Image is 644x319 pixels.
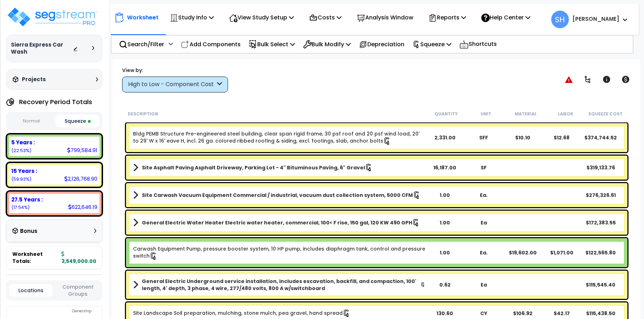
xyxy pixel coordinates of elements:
[142,164,365,171] b: Site Asphalt Paving Asphalt Driveway, Parking Lot - 4" Bituminous Paving, 6" Gravel
[177,36,245,53] div: Add Components
[359,40,404,49] p: Depreciation
[542,249,581,256] div: $1,071.00
[20,228,37,234] h3: Bonus
[22,76,46,83] h3: Projects
[142,192,413,199] b: Site Carwash Vacuum Equipment Commercial / industrial, vacuum dust collection system, 5000 CFM
[588,111,622,117] small: Squeeze Cost
[127,13,158,22] p: Worksheet
[551,11,569,28] span: SH
[133,245,425,260] a: Individual Item
[357,13,413,22] p: Analysis Window
[481,111,491,117] small: Unit
[119,40,164,49] p: Search/Filter
[459,39,497,49] p: Shortcuts
[503,134,542,141] div: $10.10
[425,219,464,226] div: 1.00
[133,309,350,317] a: Individual Item
[64,175,97,182] div: 2,126,768.90
[12,251,59,265] span: Worksheet Totals:
[11,139,35,146] b: 5 Years :
[542,310,581,317] div: $42.17
[425,164,464,171] div: 16,187.00
[464,310,503,317] div: CY
[464,249,503,256] div: Ea.
[133,278,425,292] a: Assembly Title
[133,163,425,173] a: Assembly Title
[133,130,425,145] a: Individual Item
[142,219,412,226] b: General Electric Water Heater Electric water heater, commercial, 100< F rise, 150 gal, 120 KW 490...
[21,307,102,315] div: Ownership
[61,251,96,265] b: 3,549,000.00
[464,281,503,288] div: Ea
[542,134,581,141] div: $12.68
[11,204,30,210] small: 17.544271344040574%
[464,219,503,226] div: Ea
[464,164,503,171] div: SF
[133,190,425,200] a: Assembly Title
[181,40,241,49] p: Add Components
[581,164,620,171] div: $319,133.76
[229,13,294,22] p: View Study Setup
[11,196,43,203] b: 27.5 Years :
[56,283,100,298] button: Component Groups
[303,40,351,49] p: Bulk Modify
[309,13,342,22] p: Costs
[11,167,37,175] b: 15 Years :
[425,310,464,317] div: 130.60
[142,278,421,292] b: General Electric Underground service installation, includes excavation, backfill, and compaction,...
[581,219,620,226] div: $172,383.55
[67,146,97,154] div: 799,584.91
[558,111,573,117] small: Labor
[456,36,501,53] div: Shortcuts
[128,80,215,89] div: High to Low - Component Cost
[581,281,620,288] div: $115,545.40
[128,111,158,117] small: Description
[355,36,408,53] div: Depreciation
[581,310,620,317] div: $115,438.50
[572,15,619,23] b: [PERSON_NAME]
[19,98,92,106] h4: Recovery Period Totals
[464,134,503,141] div: SFF
[55,115,100,127] button: Squeeze
[9,284,53,297] button: Locations
[11,41,73,55] h3: Sierra Express Car Wash
[425,249,464,256] div: 1.00
[6,6,98,28] img: logo_pro_r.png
[581,249,620,256] div: $122,565.80
[464,192,503,199] div: Ea.
[9,115,54,127] button: Normal
[413,40,451,49] p: Squeeze
[434,111,458,117] small: Quantity
[170,13,214,22] p: Study Info
[425,192,464,199] div: 1.00
[503,249,542,256] div: $19,602.00
[581,192,620,199] div: $276,326.61
[503,310,542,317] div: $106.92
[515,111,537,117] small: Material
[133,218,425,228] a: Assembly Title
[11,148,31,154] small: 22.529865032403492%
[249,40,295,49] p: Bulk Select
[425,281,464,288] div: 0.62
[425,134,464,141] div: 2,331.00
[581,134,620,141] div: $374,744.52
[481,13,530,22] p: Help Center
[428,13,466,22] p: Reports
[11,176,31,182] small: 59.925863623555934%
[122,67,228,74] div: View by:
[68,203,97,211] div: 622,646.19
